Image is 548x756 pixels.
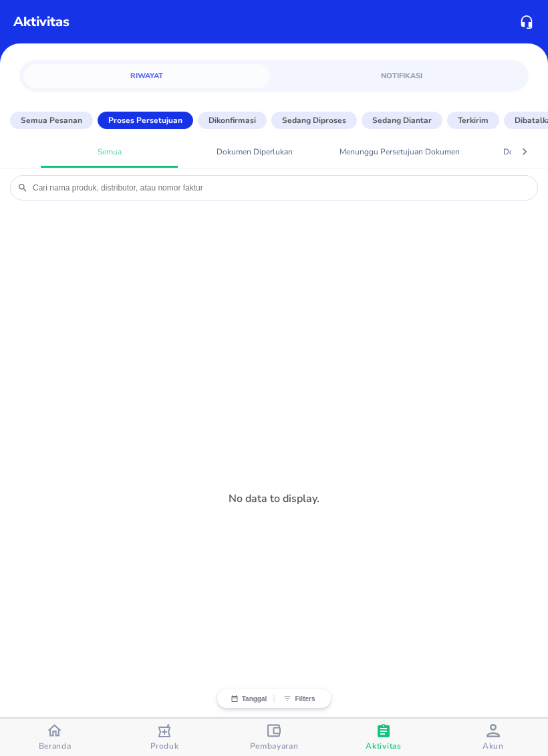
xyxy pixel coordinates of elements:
span: Semua [49,146,170,157]
span: Pembayaran [250,741,299,751]
p: Proses Persetujuan [108,114,182,126]
p: Aktivitas [13,12,70,32]
button: Dikonfirmasi [198,112,267,129]
button: Tanggal [224,695,274,703]
button: Pembayaran [219,719,329,756]
button: Produk [110,719,219,756]
button: Sedang diantar [362,112,442,129]
button: Aktivitas [329,719,438,756]
button: Akun [438,719,548,756]
p: Dikonfirmasi [209,114,256,126]
button: Filters [274,695,324,703]
input: Cari nama produk, distributor, atau nomor faktur [31,182,531,193]
p: Semua Pesanan [21,114,82,126]
a: Dokumen Diperlukan [186,140,323,163]
span: Dokumen Diperlukan [194,146,315,157]
button: Sedang diproses [271,112,357,129]
span: Beranda [39,741,72,751]
span: Produk [150,741,179,751]
p: Terkirim [458,114,489,126]
a: Menunggu Persetujuan Dokumen [331,140,468,163]
span: Riwayat [31,70,262,82]
p: Sedang diantar [372,114,432,126]
a: Semua [41,140,178,163]
button: Semua Pesanan [10,112,93,129]
span: Akun [483,741,504,751]
span: Menunggu Persetujuan Dokumen [339,146,460,157]
a: Notifikasi [278,64,525,88]
p: No data to display. [229,491,319,507]
button: Terkirim [447,112,499,129]
div: simple tabs [19,60,529,88]
button: Proses Persetujuan [98,112,193,129]
span: Aktivitas [366,741,401,751]
a: Riwayat [23,64,270,88]
p: Sedang diproses [282,114,346,126]
span: Notifikasi [286,70,517,82]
